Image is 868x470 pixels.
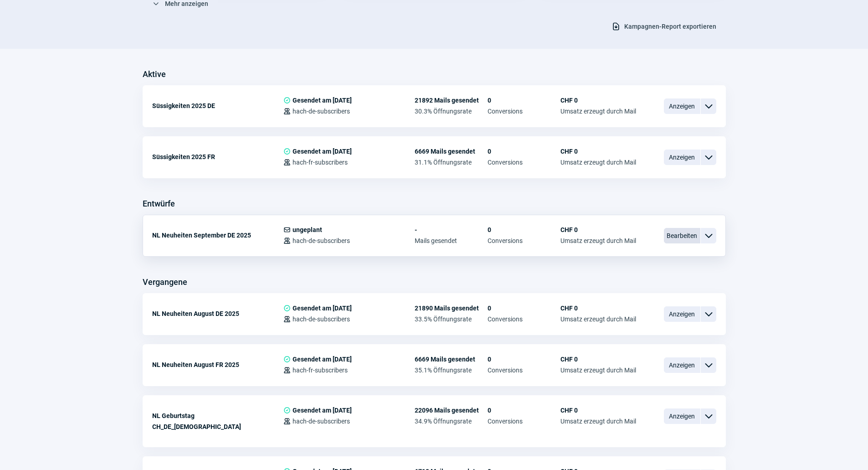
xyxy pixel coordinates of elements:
[143,275,187,289] h3: Vergangene
[664,150,700,165] span: Anzeigen
[415,226,488,233] span: -
[488,159,560,166] span: Conversions
[560,226,636,233] span: CHF 0
[488,305,560,312] span: 0
[293,356,352,363] span: Gesendet am [DATE]
[560,148,636,155] span: CHF 0
[488,315,560,323] span: Conversions
[152,148,283,166] div: Süssigkeiten 2025 FR
[488,407,560,414] span: 0
[152,97,283,115] div: Süssigkeiten 2025 DE
[560,108,636,115] span: Umsatz erzeugt durch Mail
[664,408,700,424] span: Anzeigen
[560,315,636,323] span: Umsatz erzeugt durch Mail
[415,418,488,425] span: 34.9% Öffnungsrate
[560,159,636,166] span: Umsatz erzeugt durch Mail
[560,367,636,374] span: Umsatz erzeugt durch Mail
[415,97,488,104] span: 21892 Mails gesendet
[488,356,560,363] span: 0
[415,356,488,363] span: 6669 Mails gesendet
[560,407,636,414] span: CHF 0
[293,407,352,414] span: Gesendet am [DATE]
[293,305,352,312] span: Gesendet am [DATE]
[415,108,488,115] span: 30.3% Öffnungsrate
[560,418,636,425] span: Umsatz erzeugt durch Mail
[293,315,350,323] span: hach-de-subscribers
[143,196,175,211] h3: Entwürfe
[560,237,636,244] span: Umsatz erzeugt durch Mail
[488,237,560,244] span: Conversions
[293,97,352,104] span: Gesendet am [DATE]
[293,237,350,244] span: hach-de-subscribers
[560,356,636,363] span: CHF 0
[415,237,488,244] span: Mails gesendet
[488,367,560,374] span: Conversions
[664,357,700,373] span: Anzeigen
[293,148,352,155] span: Gesendet am [DATE]
[415,148,488,155] span: 6669 Mails gesendet
[488,226,560,233] span: 0
[664,306,700,322] span: Anzeigen
[152,407,283,436] div: NL Geburtstag CH_DE_[DEMOGRAPHIC_DATA]
[293,159,348,166] span: hach-fr-subscribers
[488,418,560,425] span: Conversions
[415,305,488,312] span: 21890 Mails gesendet
[488,108,560,115] span: Conversions
[143,67,166,82] h3: Aktive
[560,305,636,312] span: CHF 0
[293,367,348,374] span: hach-fr-subscribers
[415,407,488,414] span: 22096 Mails gesendet
[293,108,350,115] span: hach-de-subscribers
[488,97,560,104] span: 0
[624,19,716,34] span: Kampagnen-Report exportieren
[664,98,700,114] span: Anzeigen
[488,148,560,155] span: 0
[664,228,700,243] span: Bearbeiten
[415,367,488,374] span: 35.1% Öffnungsrate
[415,159,488,166] span: 31.1% Öffnungsrate
[293,418,350,425] span: hach-de-subscribers
[415,315,488,323] span: 33.5% Öffnungsrate
[152,226,283,244] div: NL Neuheiten September DE 2025
[602,19,726,34] button: Kampagnen-Report exportieren
[560,97,636,104] span: CHF 0
[152,305,283,323] div: NL Neuheiten August DE 2025
[293,226,322,233] span: ungeplant
[152,356,283,374] div: NL Neuheiten August FR 2025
